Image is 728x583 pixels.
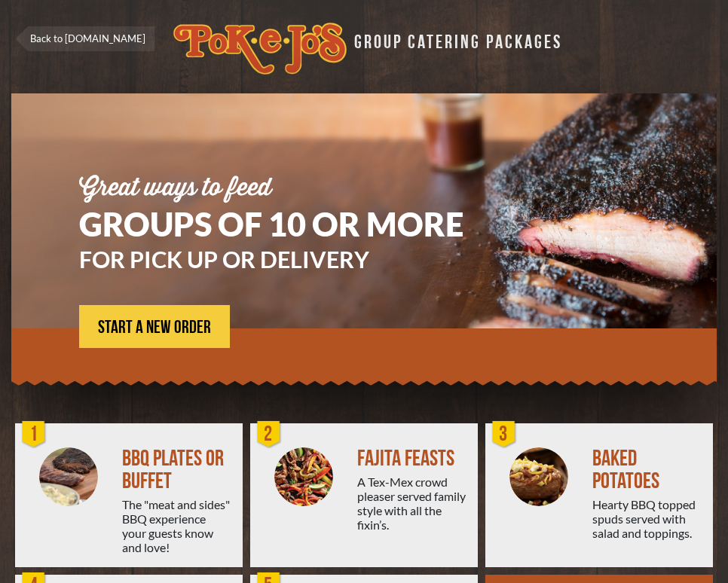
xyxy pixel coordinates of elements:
[357,475,466,533] div: A Tex-Mex crowd pleaser served family style with all the fixin’s.
[79,176,679,200] div: Great ways to feed
[19,420,49,450] div: 1
[274,447,333,506] img: PEJ-Fajitas.png
[173,23,347,75] img: logo.svg
[354,35,562,52] div: GROUP CATERING PACKAGES
[122,447,231,493] div: BBQ PLATES OR BUFFET
[98,319,211,337] span: START A NEW ORDER
[509,447,568,506] img: PEJ-Baked-Potato.png
[254,420,284,450] div: 2
[79,248,679,270] h3: FOR PICK UP OR DELIVERY
[592,497,701,541] div: Hearty BBQ topped spuds served with salad and toppings.
[592,447,701,493] div: BAKED POTATOES
[489,420,519,450] div: 3
[79,208,679,240] h1: GROUPS OF 10 OR MORE
[79,305,230,348] a: START A NEW ORDER
[122,497,231,555] div: The "meat and sides" BBQ experience your guests know and love!
[39,447,98,506] img: PEJ-BBQ-Buffet.png
[357,447,466,470] div: FAJITA FEASTS
[15,26,154,51] a: Back to [DOMAIN_NAME]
